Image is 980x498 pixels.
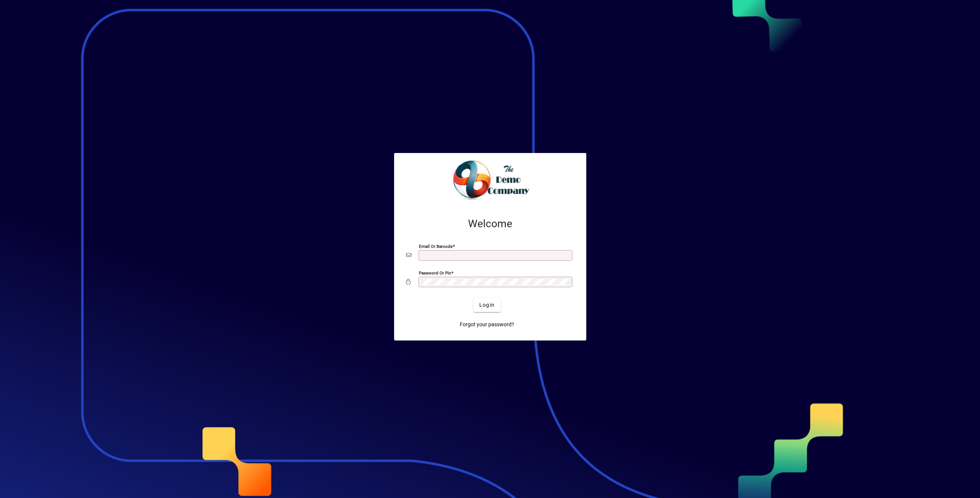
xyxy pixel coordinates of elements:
[473,298,501,312] button: Login
[419,243,453,249] mat-label: Email or Barcode
[479,301,495,309] span: Login
[406,217,574,230] h2: Welcome
[460,321,514,328] span: Forgot your password?
[419,270,451,275] mat-label: Password or Pin
[457,318,517,331] a: Forgot your password?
